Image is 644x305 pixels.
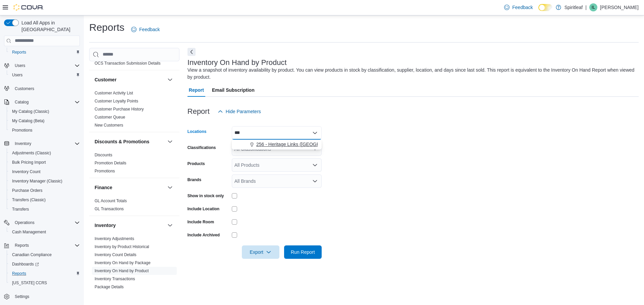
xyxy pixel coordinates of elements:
span: Inventory Count Details [95,252,137,257]
button: Inventory Count [7,167,83,176]
button: Users [12,62,28,70]
a: Adjustments (Classic) [9,149,54,157]
a: Inventory Transactions [95,277,135,281]
span: New Customers [95,123,123,128]
label: Include Archived [187,232,220,238]
a: Package Details [95,285,124,289]
a: Inventory Count [9,168,43,176]
button: Reports [1,241,83,250]
span: Transfers [9,205,80,213]
button: Inventory Manager (Classic) [7,176,83,186]
a: Reports [9,270,29,278]
a: Customer Purchase History [95,107,144,111]
h3: Report [187,107,210,116]
span: Inventory by Product Historical [95,244,149,249]
a: Discounts [95,153,112,157]
a: [US_STATE] CCRS [9,279,50,287]
button: Inventory [12,140,34,148]
button: 256 - Heritage Links ([GEOGRAPHIC_DATA]) [232,140,322,149]
button: Cash Management [7,227,83,237]
div: Customer [89,89,179,132]
span: Feedback [139,26,160,33]
a: My Catalog (Classic) [9,107,52,116]
button: My Catalog (Classic) [7,107,83,116]
span: Feedback [512,4,533,11]
button: Transfers (Classic) [7,195,83,205]
span: Reports [9,48,80,56]
button: Reports [7,48,83,57]
span: Catalog [12,98,80,106]
span: Customer Queue [95,115,125,120]
a: Promotion Details [95,161,126,165]
input: Dark Mode [538,4,552,11]
a: My Catalog (Beta) [9,117,47,125]
a: Feedback [128,23,162,36]
span: Settings [15,294,29,299]
button: Customers [1,84,83,93]
span: Reports [12,271,26,276]
button: Finance [166,183,174,192]
a: Inventory by Product Historical [95,244,149,249]
div: Isabella L [589,3,597,11]
span: GL Account Totals [95,198,127,204]
span: Canadian Compliance [9,251,80,259]
a: Transfers (Classic) [9,196,48,204]
h1: Reports [89,21,124,34]
a: Settings [12,293,32,301]
a: Cash Management [9,228,49,236]
span: Purchase Orders [9,186,80,195]
span: Export [246,245,275,259]
p: | [585,3,587,11]
button: Purchase Orders [7,186,83,195]
button: Adjustments (Classic) [7,148,83,158]
button: Bulk Pricing Import [7,158,83,167]
button: Canadian Compliance [7,250,83,259]
span: Users [12,72,22,78]
button: Transfers [7,205,83,214]
span: Transfers (Classic) [9,196,80,204]
span: IL [592,3,595,11]
span: Users [12,62,80,70]
a: Inventory On Hand by Package [95,260,151,265]
button: Open list of options [312,162,318,168]
a: Inventory Adjustments [95,236,134,241]
button: Reports [12,241,32,249]
span: Promotion Details [95,160,126,166]
h3: Finance [95,184,112,191]
h3: Discounts & Promotions [95,138,149,145]
span: My Catalog (Beta) [9,117,80,125]
span: Promotions [12,128,33,133]
a: Transfers [9,205,32,213]
span: My Catalog (Classic) [12,109,49,114]
button: Operations [12,219,37,227]
a: Customer Activity List [95,91,133,95]
span: Adjustments (Classic) [12,150,51,156]
button: Inventory [1,139,83,148]
span: Discounts [95,152,112,158]
span: 256 - Heritage Links ([GEOGRAPHIC_DATA]) [256,141,352,148]
button: Open list of options [312,178,318,184]
button: Operations [1,218,83,227]
a: Customer Queue [95,115,125,120]
span: Cash Management [12,229,46,235]
span: Canadian Compliance [12,252,52,257]
div: Choose from the following options [232,140,322,149]
a: Feedback [501,1,535,14]
span: Inventory On Hand by Package [95,260,151,265]
a: GL Account Totals [95,199,127,203]
div: View a snapshot of inventory availability by product. You can view products in stock by classific... [187,67,635,81]
span: Inventory Manager (Classic) [9,177,80,185]
span: Settings [12,292,80,301]
button: Hide Parameters [215,105,264,118]
button: Promotions [7,126,83,135]
span: Inventory Count [9,168,80,176]
button: Next [187,48,196,56]
button: Run Report [284,245,322,259]
a: Inventory On Hand by Product [95,269,149,273]
a: Dashboards [7,259,83,269]
span: GL Transactions [95,206,124,212]
a: Promotions [9,126,35,134]
button: Discounts & Promotions [95,138,165,145]
span: My Catalog (Beta) [12,118,45,124]
span: Hide Parameters [226,108,261,115]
